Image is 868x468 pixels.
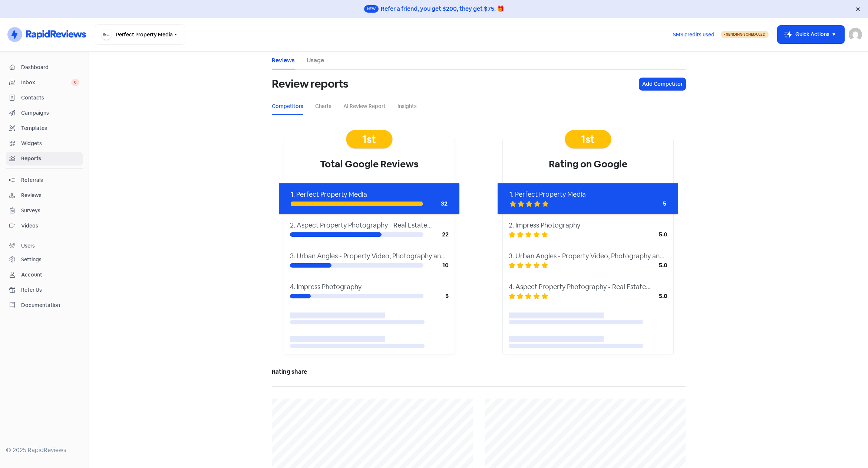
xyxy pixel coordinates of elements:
div: 4. Aspect Property Photography - Real Estate Photography [GEOGRAPHIC_DATA] [URL][DOMAIN_NAME] [509,282,667,292]
div: 22 [423,230,448,239]
a: Competitors [272,102,303,110]
span: Templates [21,124,79,132]
div: Total Google Reviews [284,139,455,183]
span: New [364,5,379,13]
div: © 2025 RapidReviews [6,446,83,455]
div: 5 [637,199,666,208]
a: Insights [397,102,417,110]
a: Reviews [272,56,295,65]
a: Account [6,268,83,282]
span: Videos [21,222,79,230]
a: Documentation [6,298,83,312]
a: AI Review Report [343,102,386,110]
a: Reports [6,152,83,166]
button: Add Competitor [639,78,686,90]
iframe: chat widget [837,438,861,461]
a: Templates [6,121,83,135]
div: 1. Perfect Property Media [509,189,667,199]
h1: Review reports [272,72,348,96]
a: Dashboard [6,60,83,74]
span: SMS credits used [673,31,714,39]
h5: Rating share [272,366,686,377]
img: User [849,28,862,41]
span: Documentation [21,301,79,309]
span: Widgets [21,140,79,147]
span: Surveys [21,207,79,215]
a: Settings [6,253,83,266]
span: Refer Us [21,286,79,294]
a: Charts [315,102,331,110]
div: Refer a friend, you get $200, they get $75. 🎁 [381,4,504,13]
div: Rating on Google [503,139,673,183]
a: Usage [307,56,324,65]
span: 0 [71,79,79,86]
div: 3. Urban Angles - Property Video, Photography and Marketing Services [509,251,667,261]
a: Inbox 0 [6,76,83,89]
div: 3. Urban Angles - Property Video, Photography and Marketing Services [290,251,449,261]
a: Referrals [6,173,83,187]
div: 1st [346,130,392,148]
a: Users [6,239,83,253]
span: Sending Scheduled [726,32,766,37]
a: Contacts [6,91,83,105]
span: Campaigns [21,109,79,117]
div: Settings [21,256,42,264]
span: Inbox [21,79,71,86]
div: 10 [423,261,448,270]
span: Reports [21,155,79,163]
a: Campaigns [6,106,83,120]
a: Widgets [6,137,83,150]
div: 4. Impress Photography [290,282,449,292]
span: Reviews [21,192,79,199]
a: Sending Scheduled [721,30,769,39]
span: Contacts [21,94,79,102]
a: Refer Us [6,283,83,297]
div: 2. Impress Photography [509,220,667,230]
div: 1st [565,130,611,148]
div: 5.0 [638,292,667,301]
div: 5 [423,292,448,301]
a: SMS credits used [667,30,721,38]
a: Videos [6,219,83,233]
div: 32 [423,199,448,208]
a: Reviews [6,189,83,202]
div: Users [21,242,35,250]
button: Quick Actions [778,26,844,43]
a: Surveys [6,204,83,217]
span: Referrals [21,176,79,184]
div: Account [21,271,42,279]
div: 5.0 [638,261,667,270]
span: Dashboard [21,63,79,71]
div: 5.0 [638,230,667,239]
div: 1. Perfect Property Media [291,189,448,199]
div: 2. Aspect Property Photography - Real Estate Photography [GEOGRAPHIC_DATA] [URL][DOMAIN_NAME] [290,220,449,230]
button: Perfect Property Media [95,24,185,45]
